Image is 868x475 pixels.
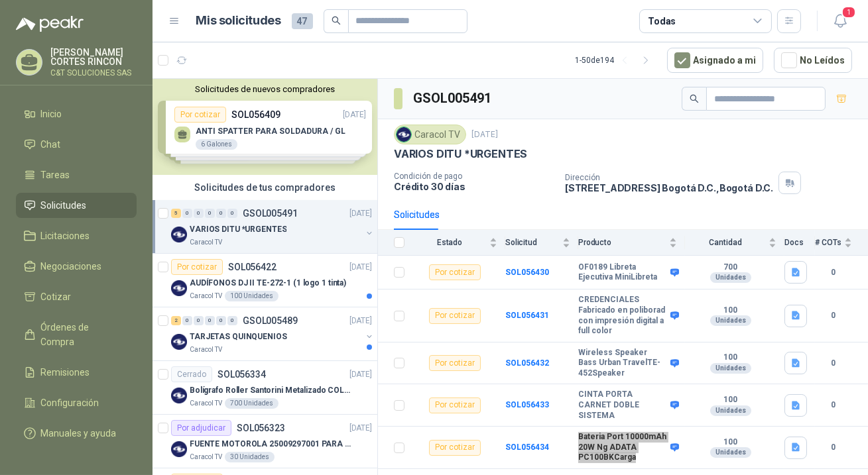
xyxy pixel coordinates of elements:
[190,452,222,462] p: Caracol TV
[243,316,298,325] p: GSOL005489
[171,334,187,350] img: Company Logo
[710,405,751,416] div: Unidades
[41,426,117,441] span: Manuales y ayuda
[394,172,554,181] p: Condición de pago
[578,230,685,256] th: Producto
[841,6,856,19] span: 1
[171,441,187,457] img: Company Logo
[190,331,287,343] p: TARJETAS QUINQUENIOS
[710,315,751,326] div: Unidades
[505,358,549,368] b: SOL056432
[690,94,699,103] span: search
[41,137,61,152] span: Chat
[171,366,212,382] div: Cerrado
[710,272,751,283] div: Unidades
[815,238,841,247] span: # COTs
[190,277,346,290] p: AUDÍFONOS DJ II TE-272-1 (1 logo 1 tinta)
[196,11,281,30] h1: Mis solicitudes
[16,162,137,187] a: Tareas
[171,316,181,325] div: 2
[16,254,137,279] a: Negociaciones
[784,230,815,256] th: Docs
[565,173,773,182] p: Dirección
[578,390,667,421] b: CINTA PORTA CARNET DOBLE SISTEMA
[815,441,852,454] b: 0
[685,230,784,256] th: Cantidad
[397,127,411,142] img: Company Logo
[225,452,275,462] div: 30 Unidades
[205,209,215,218] div: 0
[505,238,560,247] span: Solicitud
[194,209,204,218] div: 0
[171,388,187,403] img: Company Logo
[565,182,773,193] p: [STREET_ADDRESS] Bogotá D.C. , Bogotá D.C.
[190,291,222,301] p: Caracol TV
[505,268,549,277] a: SOL056430
[578,238,666,247] span: Producto
[190,438,355,450] p: FUENTE MOTOROLA 25009297001 PARA EP450
[182,316,192,325] div: 0
[394,181,554,192] p: Crédito 30 días
[578,348,667,379] b: Wireless Speaker Bass Urban TravelTE-452Speaker
[815,399,852,411] b: 0
[710,447,751,458] div: Unidades
[349,261,372,274] p: [DATE]
[158,84,372,94] button: Solicitudes de nuevos compradores
[429,308,481,324] div: Por cotizar
[190,237,222,248] p: Caracol TV
[394,147,527,161] p: VARIOS DITU *URGENTES
[171,209,181,218] div: 5
[16,132,137,157] a: Chat
[412,238,487,247] span: Estado
[153,361,377,415] a: CerradoSOL056334[DATE] Company LogoBolígrafo Roller Santorini Metalizado COLOR MORADO 1logoCaraco...
[16,223,137,248] a: Licitaciones
[41,198,87,213] span: Solicitudes
[41,396,99,410] span: Configuración
[349,422,372,435] p: [DATE]
[153,79,377,175] div: Solicitudes de nuevos compradoresPor cotizarSOL056409[DATE] ANTI SPATTER PARA SOLDADURA / GL6 Gal...
[153,415,377,468] a: Por adjudicarSOL056323[DATE] Company LogoFUENTE MOTOROLA 25009297001 PARA EP450Caracol TV30 Unidades
[16,193,137,218] a: Solicitudes
[16,16,84,32] img: Logo peakr
[413,88,493,109] h3: GSOL005491
[505,311,549,320] b: SOL056431
[50,48,137,66] p: [PERSON_NAME] CORTES RINCON
[50,69,137,77] p: C&T SOLUCIONES SAS
[349,368,372,381] p: [DATE]
[171,259,223,275] div: Por cotizar
[190,223,286,236] p: VARIOS DITU *URGENTES
[16,390,137,415] a: Configuración
[190,344,222,355] p: Caracol TV
[505,443,549,452] a: SOL056434
[243,209,298,218] p: GSOL005491
[228,262,277,272] p: SOL056422
[412,230,505,256] th: Estado
[685,352,776,363] b: 100
[153,254,377,307] a: Por cotizarSOL056422[DATE] Company LogoAUDÍFONOS DJ II TE-272-1 (1 logo 1 tinta)Caracol TV100 Uni...
[194,316,204,325] div: 0
[578,432,667,463] b: Bateria Port 10000mAh 20W Ng ADATA PC100BKCarga
[171,227,187,242] img: Company Logo
[685,395,776,405] b: 100
[710,363,751,374] div: Unidades
[237,423,285,433] p: SOL056323
[429,355,481,371] div: Por cotizar
[16,101,137,127] a: Inicio
[227,316,237,325] div: 0
[685,238,766,247] span: Cantidad
[41,168,70,182] span: Tareas
[685,305,776,316] b: 100
[41,107,62,121] span: Inicio
[16,315,137,354] a: Órdenes de Compra
[190,384,355,397] p: Bolígrafo Roller Santorini Metalizado COLOR MORADO 1logo
[429,440,481,456] div: Por cotizar
[225,291,279,301] div: 100 Unidades
[171,313,375,355] a: 2 0 0 0 0 0 GSOL005489[DATE] Company LogoTARJETAS QUINQUENIOSCaracol TV
[41,290,72,304] span: Cotizar
[41,259,102,274] span: Negociaciones
[505,400,549,409] a: SOL056433
[394,207,440,222] div: Solicitudes
[153,175,377,200] div: Solicitudes de tus compradores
